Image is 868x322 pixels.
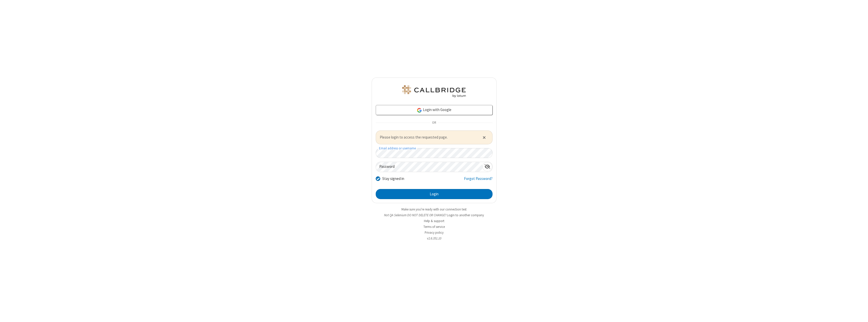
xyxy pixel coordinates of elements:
[425,230,444,235] a: Privacy policy
[447,213,484,218] button: Login to another company
[382,176,404,182] label: Stay signed in
[482,162,492,171] div: Show password
[401,85,467,97] img: QA Selenium DO NOT DELETE OR CHANGE
[401,207,467,211] a: Make sure you're ready with our connection test
[480,133,488,141] button: Close alert
[430,119,438,126] span: OR
[376,189,493,199] button: Login
[855,309,864,318] iframe: Chat
[423,225,445,229] a: Terms of service
[376,148,493,158] input: Email address or username
[417,108,422,113] img: google-icon.png
[380,135,476,140] span: Please login to access the requested page.
[372,213,497,218] li: Not QA Selenium DO NOT DELETE OR CHANGE?
[424,219,444,223] a: Help & support
[464,176,493,185] a: Forgot Password?
[372,236,497,241] li: v2.6.351.10
[376,162,482,172] input: Password
[376,105,493,115] a: Login with Google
